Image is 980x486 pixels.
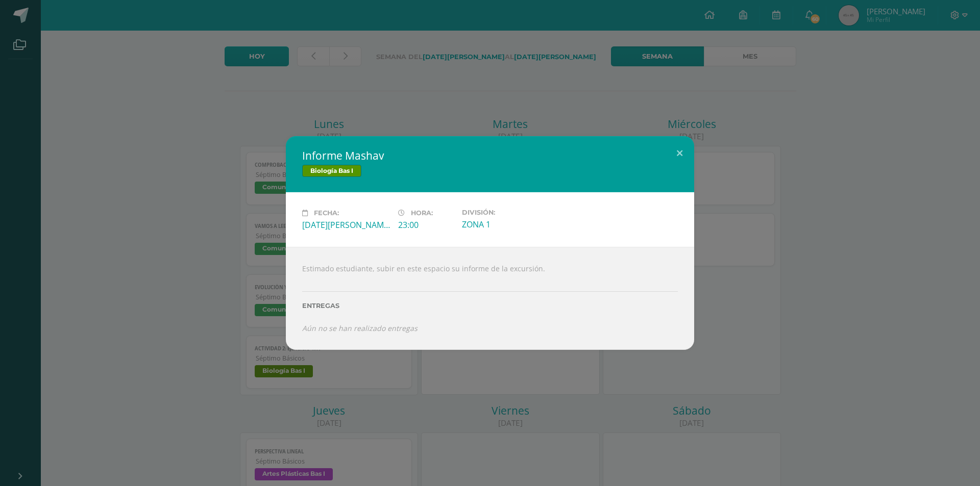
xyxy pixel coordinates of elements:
[462,219,550,230] div: ZONA 1
[302,165,361,177] span: Biología Bas I
[302,219,390,231] div: [DATE][PERSON_NAME]
[286,247,694,350] div: Estimado estudiante, subir en este espacio su informe de la excursión.
[302,148,678,163] h2: Informe Mashav
[462,209,550,216] label: División:
[411,209,433,217] span: Hora:
[302,302,678,310] label: Entregas
[398,219,454,231] div: 23:00
[314,209,339,217] span: Fecha:
[302,323,418,333] i: Aún no se han realizado entregas
[665,136,694,171] button: Close (Esc)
